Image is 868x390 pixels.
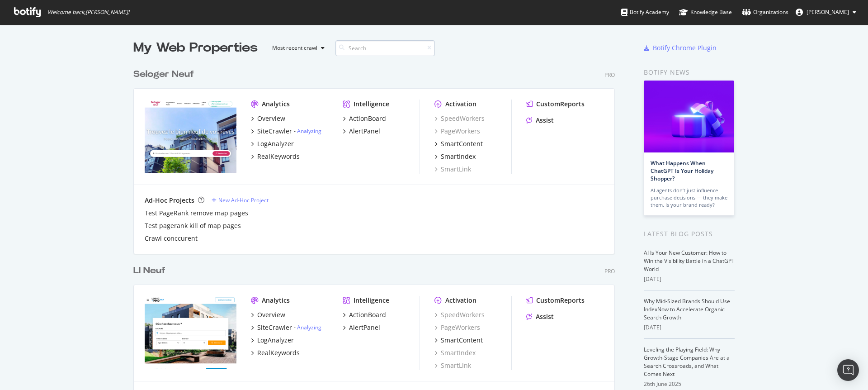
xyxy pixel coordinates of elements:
div: Botify Academy [621,8,669,17]
a: Seloger Neuf [133,68,198,81]
div: Overview [257,310,285,319]
div: Overview [257,114,285,123]
a: SmartLink [434,165,471,174]
a: SmartContent [434,336,483,345]
div: RealKeywords [257,152,300,161]
a: SpeedWorkers [434,310,485,319]
div: RealKeywords [257,348,300,357]
div: 26th June 2025 [644,380,735,388]
div: New Ad-Hoc Project [218,196,269,204]
div: Pro [604,71,615,79]
div: AlertPanel [349,127,380,136]
div: LI Neuf [133,264,165,277]
a: Botify Chrome Plugin [644,43,717,52]
div: Intelligence [354,296,389,305]
div: My Web Properties [133,39,258,57]
div: Seloger Neuf [133,68,194,81]
div: Assist [536,312,554,321]
div: Latest Blog Posts [644,229,735,239]
a: RealKeywords [251,348,300,357]
a: LogAnalyzer [251,336,294,345]
div: Analytics [262,296,290,305]
img: selogerneuf.com [145,100,236,173]
div: Analytics [262,100,290,109]
a: What Happens When ChatGPT Is Your Holiday Shopper? [651,159,713,182]
div: [DATE] [644,323,735,332]
a: LogAnalyzer [251,139,294,148]
div: Open Intercom Messenger [837,359,859,381]
a: Assist [526,116,554,125]
div: Activation [445,296,476,305]
div: ActionBoard [349,310,386,319]
input: Search [335,40,435,56]
button: Most recent crawl [265,41,328,55]
div: SiteCrawler [257,323,292,332]
div: - [294,323,321,331]
a: SmartContent [434,139,483,148]
a: SiteCrawler- Analyzing [251,323,321,332]
div: AlertPanel [349,323,380,332]
a: Analyzing [297,127,321,135]
span: Welcome back, [PERSON_NAME] ! [47,9,129,16]
div: AI agents don’t just influence purchase decisions — they make them. Is your brand ready? [651,187,727,209]
div: LogAnalyzer [257,336,294,345]
a: SpeedWorkers [434,114,485,123]
a: PageWorkers [434,127,480,136]
div: Pro [604,267,615,275]
div: CustomReports [536,100,585,109]
img: What Happens When ChatGPT Is Your Holiday Shopper? [644,81,734,152]
div: SmartIndex [441,152,476,161]
a: SiteCrawler- Analyzing [251,127,321,136]
div: Activation [445,100,476,109]
a: Leveling the Playing Field: Why Growth-Stage Companies Are at a Search Crossroads, and What Comes... [644,346,730,378]
div: Knowledge Base [679,8,732,17]
a: New Ad-Hoc Project [212,196,269,204]
div: LogAnalyzer [257,139,294,148]
a: ActionBoard [343,114,386,123]
a: LI Neuf [133,264,169,277]
a: PageWorkers [434,323,480,332]
a: Analyzing [297,323,321,331]
div: Ad-Hoc Projects [145,196,194,205]
a: CustomReports [526,296,585,305]
a: Assist [526,312,554,321]
a: SmartIndex [434,348,476,357]
a: AlertPanel [343,323,380,332]
a: SmartLink [434,361,471,370]
div: SmartContent [441,139,483,148]
a: ActionBoard [343,310,386,319]
div: Assist [536,116,554,125]
img: neuf.logic-immo.com [145,296,236,369]
a: Overview [251,310,285,319]
a: Test PageRank remove map pages [145,209,248,218]
a: AlertPanel [343,127,380,136]
div: - [294,127,321,135]
a: CustomReports [526,100,585,109]
a: RealKeywords [251,152,300,161]
div: CustomReports [536,296,585,305]
span: Kruse Andreas [807,8,849,16]
div: SiteCrawler [257,127,292,136]
a: Crawl conccurent [145,234,198,243]
div: [DATE] [644,275,735,283]
div: ActionBoard [349,114,386,123]
div: Intelligence [354,100,389,109]
a: Test pagerank kill of map pages [145,221,241,230]
div: SmartContent [441,336,483,345]
a: Overview [251,114,285,123]
div: Most recent crawl [272,45,317,51]
button: [PERSON_NAME] [788,5,863,19]
div: Organizations [742,8,788,17]
a: Why Mid-Sized Brands Should Use IndexNow to Accelerate Organic Search Growth [644,297,730,321]
div: Botify Chrome Plugin [653,43,717,52]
